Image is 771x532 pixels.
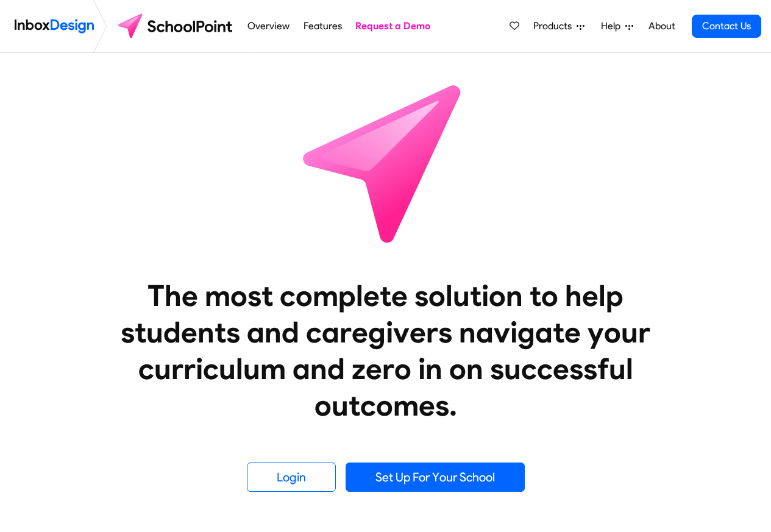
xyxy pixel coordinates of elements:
[596,14,638,38] a: Help
[247,463,336,492] a: Login
[244,14,293,38] a: Overview
[346,463,525,492] a: Set Up For Your School
[533,19,577,34] span: Products
[645,14,678,38] a: About
[276,53,496,272] img: icon_schoolpoint.svg
[528,14,589,38] a: Products
[96,277,675,424] heading: The most complete solution to help students and caregivers navigate your curriculum and zero in o...
[300,14,345,38] a: Features
[692,15,761,38] a: Contact Us
[601,19,625,34] span: Help
[112,12,241,41] img: schoolpoint logo
[352,14,434,38] a: Request a Demo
